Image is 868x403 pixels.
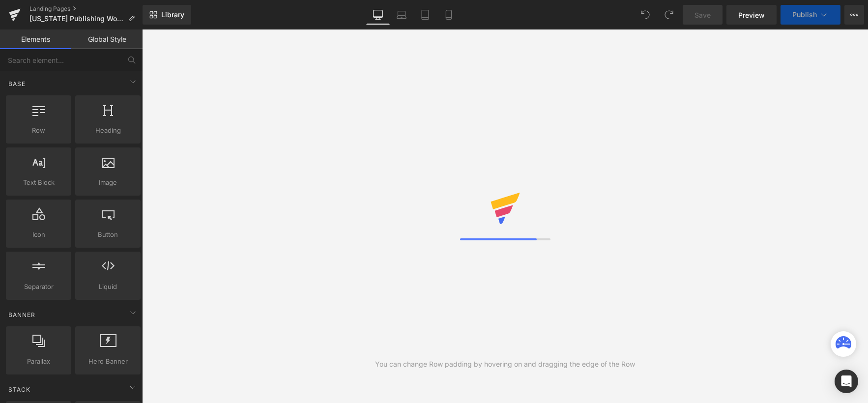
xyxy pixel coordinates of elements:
button: Redo [659,5,679,25]
a: Tablet [413,5,437,25]
span: Library [161,10,184,19]
span: Save [694,10,711,20]
a: New Library [143,5,191,25]
span: Liquid [78,282,138,292]
span: Button [78,230,138,240]
span: Hero Banner [78,356,138,367]
div: You can change Row padding by hovering on and dragging the edge of the Row [375,359,635,370]
span: Row [9,125,68,136]
a: Desktop [366,5,390,25]
a: Preview [726,5,777,25]
span: Icon [9,230,68,240]
span: Text Block [9,177,68,188]
button: Publish [781,5,840,25]
a: Laptop [390,5,413,25]
span: Separator [9,282,68,292]
a: Mobile [437,5,461,25]
span: Image [78,177,138,188]
a: Landing Pages [29,5,143,13]
span: Preview [738,10,765,20]
button: More [844,5,864,25]
span: Heading [78,125,138,136]
span: Parallax [9,356,68,367]
button: Undo [636,5,655,25]
span: Stack [7,385,31,394]
span: Banner [7,310,36,319]
span: Base [7,79,27,88]
span: Publish [792,11,817,19]
a: Global Style [71,29,143,49]
div: Open Intercom Messenger [835,370,858,393]
span: [US_STATE] Publishing Workshop 2026 [29,15,124,23]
